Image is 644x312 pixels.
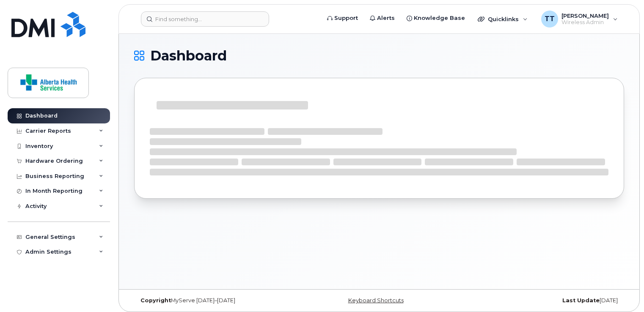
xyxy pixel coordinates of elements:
div: MyServe [DATE]–[DATE] [134,297,297,304]
strong: Last Update [562,297,600,304]
div: [DATE] [461,297,624,304]
span: Dashboard [150,49,227,62]
strong: Copyright [140,297,171,304]
a: Keyboard Shortcuts [348,297,404,304]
